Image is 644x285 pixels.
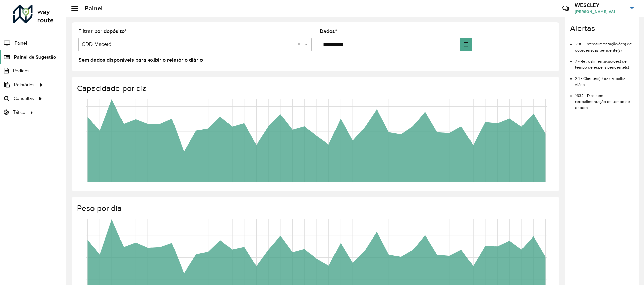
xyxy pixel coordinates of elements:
h4: Capacidade por dia [77,84,553,93]
button: Escolha a data [460,38,472,51]
span: [PERSON_NAME] VAI [575,9,625,15]
span: Consultas [14,95,34,102]
span: Painel de Sugestão [14,54,56,61]
li: 286 - Retroalimentação(ões) de coordenadas pendente(s) [575,36,634,53]
li: 7 - Retroalimentação(ões) de tempo de espera pendente(s) [575,53,634,70]
h2: Painel [78,5,103,12]
h4: Peso por dia [77,203,553,213]
font: Filtrar por depósito [78,28,125,34]
font: Dados [320,28,335,34]
li: 24 - Cliente(s) fora da malha viária [575,70,634,88]
span: Relatórios [14,81,35,88]
span: Tático [13,109,25,116]
label: Sem dados disponíveis para exibir o relatório diário [78,56,203,64]
a: Contato Rápido [559,1,573,16]
h3: WESCLEY [575,2,625,8]
h4: Alertas [570,24,634,33]
li: 1632 - Dias sem retroalimentação de tempo de espera [575,88,634,111]
span: Painel [15,40,27,47]
span: Clear all [297,40,303,49]
span: Pedidos [13,67,30,74]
